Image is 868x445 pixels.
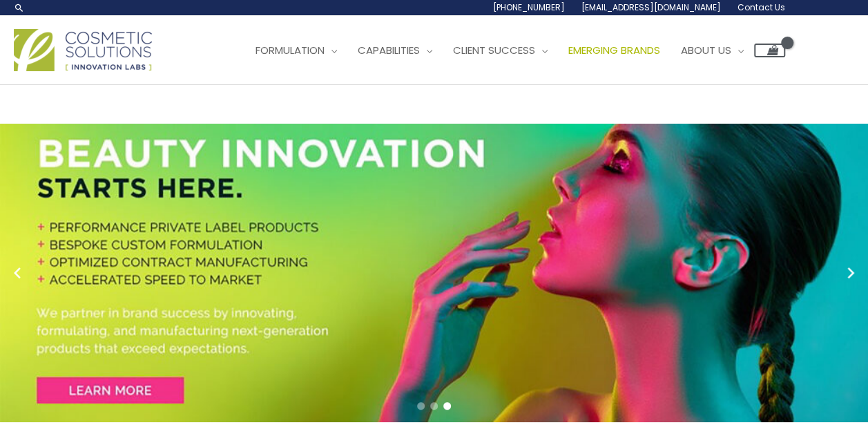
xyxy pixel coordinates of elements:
a: View Shopping Cart, empty [754,44,785,57]
span: Go to slide 1 [417,402,425,410]
span: Go to slide 2 [430,402,438,410]
a: Capabilities [347,30,443,71]
span: Client Success [453,43,535,57]
a: Search icon link [14,2,25,13]
img: Cosmetic Solutions Logo [14,29,152,71]
span: Emerging Brands [568,43,660,57]
button: Previous slide [7,263,28,283]
span: Contact Us [737,1,785,13]
span: [EMAIL_ADDRESS][DOMAIN_NAME] [581,1,721,13]
a: Client Success [443,30,558,71]
button: Next slide [840,263,861,283]
span: Capabilities [358,43,420,57]
a: Formulation [245,30,347,71]
span: Formulation [255,43,325,57]
span: [PHONE_NUMBER] [493,1,565,13]
a: About Us [671,30,754,71]
nav: Site Navigation [235,30,785,71]
a: Emerging Brands [558,30,671,71]
span: About Us [681,43,731,57]
span: Go to slide 3 [443,402,451,410]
